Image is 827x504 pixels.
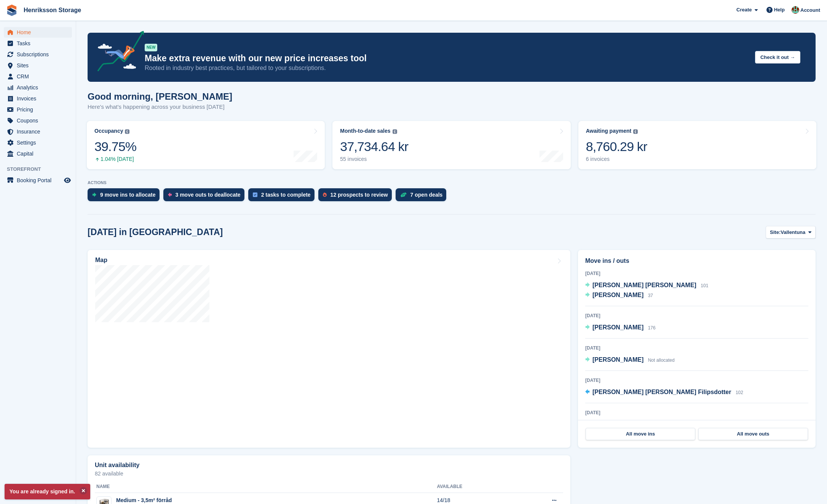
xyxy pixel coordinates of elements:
[4,27,72,38] a: menu
[633,129,638,134] img: icon-info-grey-7440780725fd019a000dd9b08b2336e03edf1995a4989e88bcd33f0948082b44.svg
[340,128,390,134] div: Month-to-date sales
[766,226,816,238] button: Site: Vallentuna
[585,377,808,384] div: [DATE]
[4,71,72,82] a: menu
[736,6,752,14] span: Create
[168,192,172,197] img: move_outs_to_deallocate_icon-f764333ba52eb49d3ac5e1228854f67142a1ed5810a6f6cc68b1a99e826820c5.svg
[145,64,749,72] p: Rooted in industry best practices, but tailored to your subscriptions.
[17,49,62,60] span: Subscriptions
[92,192,96,197] img: move_ins_to_allocate_icon-fdf77a2bb77ea45bf5b3d319d69a93e2d87916cf1d5bf7949dd705db3b84f3ca.svg
[17,27,62,38] span: Home
[792,6,799,14] img: Isak Martinelle
[781,229,805,236] span: Vallentuna
[332,121,570,169] a: Month-to-date sales 37,734.64 kr 55 invoices
[648,293,653,298] span: 37
[17,137,62,148] span: Settings
[17,115,62,126] span: Coupons
[17,71,62,82] span: CRM
[17,126,62,137] span: Insurance
[4,60,72,71] a: menu
[88,91,232,102] h1: Good morning, [PERSON_NAME]
[770,229,781,236] span: Site:
[21,4,84,16] a: Henriksson Storage
[88,180,816,185] p: ACTIONS
[586,156,647,162] div: 6 invoices
[63,176,72,185] a: Preview store
[95,481,437,493] th: Name
[318,188,396,205] a: 12 prospects to review
[578,121,816,169] a: Awaiting payment 8,760.29 kr 6 invoices
[340,139,408,154] div: 37,734.64 kr
[585,409,808,416] div: [DATE]
[585,281,708,291] a: [PERSON_NAME] [PERSON_NAME] 101
[94,139,136,154] div: 39.75%
[176,192,241,198] div: 3 move outs to deallocate
[586,139,647,154] div: 8,760.29 kr
[95,471,563,476] p: 82 available
[4,137,72,148] a: menu
[755,51,800,64] button: Check it out →
[585,256,808,266] h2: Move ins / outs
[95,462,139,469] h2: Unit availability
[17,104,62,115] span: Pricing
[145,53,749,64] p: Make extra revenue with our new price increases tool
[17,38,62,49] span: Tasks
[145,44,157,51] div: NEW
[585,355,675,365] a: [PERSON_NAME] Not allocated
[585,312,808,319] div: [DATE]
[4,148,72,159] a: menu
[17,175,62,186] span: Booking Portal
[648,325,656,331] span: 176
[88,250,570,448] a: Map
[323,192,327,197] img: prospect-51fa495bee0391a8d652442698ab0144808aea92771e9ea1ae160a38d050c398.svg
[94,156,136,162] div: 1.04% [DATE]
[17,60,62,71] span: Sites
[585,345,808,351] div: [DATE]
[648,358,675,363] span: Not allocated
[592,292,643,298] span: [PERSON_NAME]
[4,38,72,49] a: menu
[330,192,388,198] div: 12 prospects to review
[4,93,72,104] a: menu
[774,6,785,14] span: Help
[4,126,72,137] a: menu
[393,129,397,134] img: icon-info-grey-7440780725fd019a000dd9b08b2336e03edf1995a4989e88bcd33f0948082b44.svg
[17,148,62,159] span: Capital
[4,104,72,115] a: menu
[17,82,62,93] span: Analytics
[100,192,156,198] div: 9 move ins to allocate
[4,115,72,126] a: menu
[585,291,653,300] a: [PERSON_NAME] 37
[125,129,129,134] img: icon-info-grey-7440780725fd019a000dd9b08b2336e03edf1995a4989e88bcd33f0948082b44.svg
[163,188,248,205] a: 3 move outs to deallocate
[586,428,695,440] a: All move ins
[736,390,743,395] span: 102
[4,82,72,93] a: menu
[248,188,318,205] a: 2 tasks to complete
[94,128,123,134] div: Occupancy
[400,192,407,197] img: deal-1b604bf984904fb50ccaf53a9ad4b4a5d6e5aea283cecdc64d6e3604feb123c2.svg
[87,121,325,169] a: Occupancy 39.75% 1.04% [DATE]
[437,481,514,493] th: Available
[95,257,107,264] h2: Map
[592,282,696,288] span: [PERSON_NAME] [PERSON_NAME]
[701,283,708,288] span: 101
[91,31,144,74] img: price-adjustments-announcement-icon-8257ccfd72463d97f412b2fc003d46551f7dbcb40ab6d574587a9cd5c0d94...
[261,192,311,198] div: 2 tasks to complete
[410,192,443,198] div: 7 open deals
[586,128,632,134] div: Awaiting payment
[7,165,76,173] span: Storefront
[800,6,820,14] span: Account
[585,323,656,333] a: [PERSON_NAME] 176
[340,156,408,162] div: 55 invoices
[4,49,72,60] a: menu
[88,227,223,237] h2: [DATE] in [GEOGRAPHIC_DATA]
[585,270,808,277] div: [DATE]
[88,188,163,205] a: 9 move ins to allocate
[585,388,743,397] a: [PERSON_NAME] [PERSON_NAME] Filipsdotter 102
[592,389,731,395] span: [PERSON_NAME] [PERSON_NAME] Filipsdotter
[253,192,257,197] img: task-75834270c22a3079a89374b754ae025e5fb1db73e45f91037f5363f120a921f8.svg
[6,5,18,16] img: stora-icon-8386f47178a22dfd0bd8f6a31ec36ba5ce8667c1dd55bd0f319d3a0aa187defe.svg
[396,188,450,205] a: 7 open deals
[17,93,62,104] span: Invoices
